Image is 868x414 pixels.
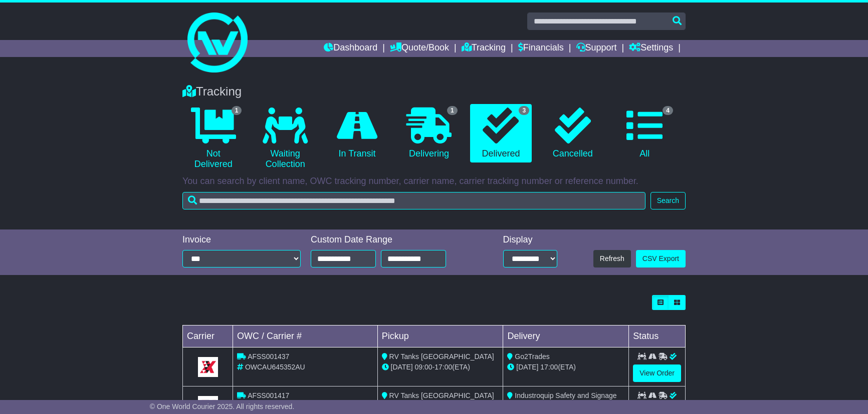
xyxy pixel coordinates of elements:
span: 1 [447,106,458,115]
div: Display [503,234,557,245]
span: OWCAU645352AU [245,363,305,371]
span: Go2Trades [515,352,550,360]
td: Carrier [183,325,233,347]
a: CSV Export [636,250,686,267]
span: 4 [663,106,673,115]
button: Refresh [593,250,631,267]
div: Tracking [177,84,691,99]
td: Pickup [377,325,503,347]
a: Quote/Book [390,40,449,57]
span: 09:00 [415,363,432,371]
span: 3 [519,106,529,115]
span: [DATE] [516,363,538,371]
span: AFSS001417 [248,391,289,399]
a: Tracking [462,40,506,57]
button: Search [650,192,686,209]
a: 3 Delivered [470,104,532,163]
div: - (ETA) [382,362,499,372]
a: Waiting Collection [254,104,316,173]
a: Dashboard [324,40,377,57]
td: Delivery [503,325,629,347]
span: 1 [232,106,242,115]
a: Cancelled [542,104,603,163]
span: 17:00 [540,363,558,371]
a: 4 All [614,104,676,163]
td: OWC / Carrier # [233,325,378,347]
span: [DATE] [391,363,413,371]
p: You can search by client name, OWC tracking number, carrier name, carrier tracking number or refe... [182,176,686,187]
a: 1 Delivering [398,104,460,163]
div: (ETA) [507,362,624,372]
img: GetCarrierServiceLogo [198,357,218,377]
div: Custom Date Range [311,234,472,245]
span: RV Tanks [GEOGRAPHIC_DATA] [389,391,494,399]
span: 17:00 [435,363,452,371]
span: AFSS001437 [248,352,289,360]
span: © One World Courier 2025. All rights reserved. [150,402,295,410]
a: View Order [633,364,681,382]
td: Status [629,325,686,347]
a: In Transit [326,104,388,163]
a: Settings [629,40,673,57]
span: RV Tanks [GEOGRAPHIC_DATA] [389,352,494,360]
span: Industroquip Safety and Signage [515,391,616,399]
a: 1 Not Delivered [182,104,244,173]
a: Support [576,40,617,57]
div: Invoice [182,234,301,245]
a: Financials [518,40,564,57]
